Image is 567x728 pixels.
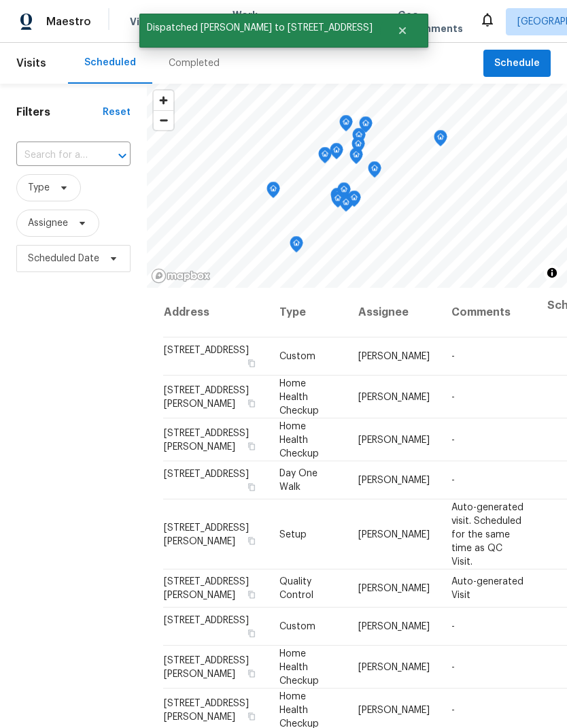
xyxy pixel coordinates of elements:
th: Comments [441,288,536,337]
span: Setup [279,529,307,539]
div: Map marker [434,130,447,151]
div: Map marker [330,188,344,209]
div: Completed [169,56,220,70]
span: [STREET_ADDRESS] [164,469,249,479]
span: Schedule [494,55,540,72]
span: Auto-generated visit. Scheduled for the same time as QC Visit. [451,502,523,566]
div: Map marker [349,148,363,169]
span: - [451,392,455,401]
span: Custom [279,622,315,631]
span: - [451,435,455,444]
div: Map marker [267,182,280,203]
span: [STREET_ADDRESS][PERSON_NAME] [164,385,249,408]
div: Map marker [368,161,381,182]
span: Scheduled Date [28,252,99,265]
div: Map marker [339,115,353,136]
span: [PERSON_NAME] [358,476,430,485]
span: - [451,662,455,672]
th: Assignee [347,288,441,337]
input: Search for an address... [16,145,92,166]
span: [PERSON_NAME] [358,392,430,401]
div: Map marker [347,191,361,212]
span: Maestro [46,15,91,29]
span: - [451,352,455,361]
span: [STREET_ADDRESS][PERSON_NAME] [164,655,249,678]
button: Copy Address [245,627,258,640]
span: [STREET_ADDRESS] [164,616,249,625]
th: Address [163,288,269,337]
button: Close [380,17,425,44]
div: Map marker [331,191,345,212]
div: Map marker [337,182,351,203]
span: [PERSON_NAME] [358,662,430,672]
span: Assignee [28,216,68,230]
span: Home Health Checkup [279,648,319,685]
span: - [451,622,455,631]
div: Map marker [359,116,373,137]
h1: Filters [16,105,103,119]
span: Type [28,181,50,195]
span: [STREET_ADDRESS][PERSON_NAME] [164,428,249,451]
div: Map marker [330,143,343,164]
span: [PERSON_NAME] [358,584,430,593]
span: Visits [130,15,158,29]
span: Home Health Checkup [279,691,319,728]
span: [PERSON_NAME] [358,352,430,361]
button: Zoom in [154,90,173,110]
span: Auto-generated Visit [451,577,523,600]
div: Reset [103,105,131,119]
div: Map marker [290,236,303,257]
span: Day One Walk [279,469,317,492]
button: Schedule [483,50,551,78]
span: Work Orders [233,8,267,35]
span: [STREET_ADDRESS][PERSON_NAME] [164,577,249,600]
span: [PERSON_NAME] [358,435,430,444]
div: Scheduled [84,56,136,69]
div: Map marker [318,147,332,168]
span: Quality Control [279,577,313,600]
div: Map marker [351,137,365,158]
button: Copy Address [245,534,258,546]
span: Zoom out [154,111,173,130]
button: Copy Address [245,710,258,722]
button: Copy Address [245,667,258,679]
span: [PERSON_NAME] [358,529,430,539]
span: [PERSON_NAME] [358,622,430,631]
span: Geo Assignments [398,8,463,35]
div: Map marker [339,195,353,216]
button: Zoom out [154,110,173,130]
button: Copy Address [245,589,258,601]
span: Dispatched [PERSON_NAME] to [STREET_ADDRESS] [139,14,380,42]
span: [STREET_ADDRESS] [164,346,249,355]
span: [STREET_ADDRESS][PERSON_NAME] [164,698,249,721]
span: - [451,705,455,714]
button: Copy Address [245,481,258,493]
span: [STREET_ADDRESS][PERSON_NAME] [164,523,249,546]
span: Visits [16,48,46,78]
span: [PERSON_NAME] [358,705,430,714]
span: - [451,476,455,485]
button: Toggle attribution [544,265,560,281]
button: Open [113,146,132,165]
a: Mapbox homepage [151,268,211,284]
span: Toggle attribution [548,265,556,280]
